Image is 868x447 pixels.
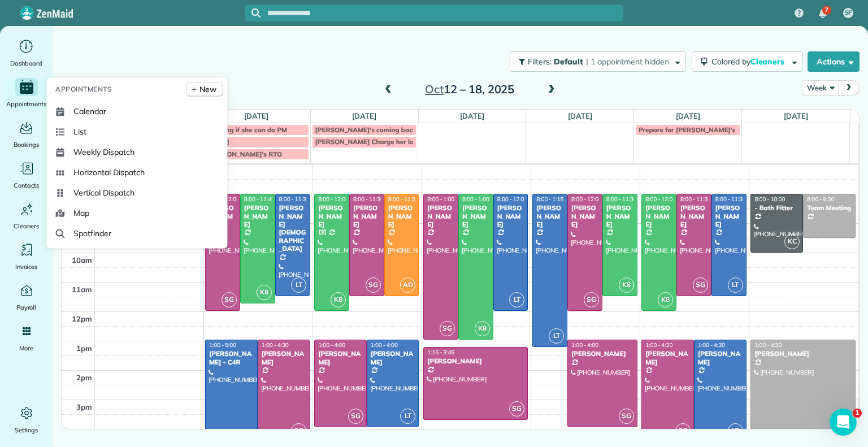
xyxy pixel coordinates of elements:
[14,139,40,150] span: Bookings
[244,196,275,203] span: 8:00 - 11:45
[571,350,634,358] div: [PERSON_NAME]
[5,241,48,272] a: Invoices
[51,121,223,142] a: List
[73,228,111,239] span: Spotfinder
[427,349,454,356] span: 1:15 - 3:45
[73,146,134,158] span: Weekly Dispatch
[72,255,92,264] span: 10am
[497,196,528,203] span: 8:00 - 12:00
[72,314,92,323] span: 12pm
[5,119,48,150] a: Bookings
[5,281,48,313] a: Payroll
[318,350,363,366] div: [PERSON_NAME]
[728,277,743,293] span: LT
[5,37,48,69] a: Dashboard
[693,277,708,293] span: SG
[728,423,743,439] span: LT
[257,285,272,300] span: K8
[51,142,223,162] a: Weekly Dispatch
[807,196,834,203] span: 8:00 - 9:30
[10,58,42,69] span: Dashboard
[315,137,448,146] span: [PERSON_NAME] Charge her last cleaning
[318,204,346,228] div: [PERSON_NAME]
[207,125,287,134] span: ask king if she can do PM
[16,302,37,313] span: Payroll
[207,150,282,158] span: [PERSON_NAME]'s RTO
[675,423,691,439] span: SG
[352,111,376,120] a: [DATE]
[754,350,852,358] div: [PERSON_NAME]
[571,204,599,228] div: [PERSON_NAME]
[619,277,634,293] span: K8
[784,111,808,120] a: [DATE]
[76,402,92,411] span: 3pm
[584,292,599,307] span: SG
[698,341,725,349] span: 1:00 - 4:30
[73,126,86,137] span: List
[5,78,48,110] a: Appointments
[5,404,48,436] a: Settings
[754,196,785,203] span: 8:00 - 10:00
[509,401,524,416] span: SG
[697,350,743,366] div: [PERSON_NAME]
[76,344,92,353] span: 1pm
[427,204,455,228] div: [PERSON_NAME]
[186,82,223,97] a: New
[348,409,363,424] span: SG
[371,341,398,349] span: 1:00 - 4:00
[676,111,700,120] a: [DATE]
[645,350,691,366] div: [PERSON_NAME]
[5,200,48,232] a: Cleaners
[692,51,803,72] button: Colored byCleaners
[207,137,229,146] span: [DATE]
[845,8,852,18] span: SF
[370,350,416,366] div: [PERSON_NAME]
[279,196,310,203] span: 8:00 - 11:30
[528,57,552,67] span: Filters:
[199,84,217,95] span: New
[399,83,540,96] h2: 12 – 18, 2025
[5,159,48,191] a: Contacts
[750,57,787,67] span: Cleaners
[19,342,33,354] span: More
[462,196,489,203] span: 8:00 - 1:00
[222,292,237,307] span: SG
[549,328,564,344] span: LT
[73,187,134,198] span: Vertical Dispatch
[427,196,454,203] span: 8:00 - 1:00
[802,80,839,96] button: Week
[460,111,484,120] a: [DATE]
[645,341,672,349] span: 1:00 - 4:30
[645,196,676,203] span: 8:00 - 12:00
[838,80,860,96] button: next
[400,277,415,293] span: AD
[658,292,673,307] span: K8
[784,234,800,249] span: KC
[353,204,381,228] div: [PERSON_NAME]
[711,57,788,67] span: Colored by
[586,57,669,67] span: | 1 appointment hidden
[571,341,598,349] span: 1:00 - 4:00
[388,196,419,203] span: 8:00 - 11:30
[715,204,743,228] div: [PERSON_NAME]
[261,350,307,366] div: [PERSON_NAME]
[606,196,637,203] span: 8:00 - 11:30
[209,350,254,366] div: [PERSON_NAME] - C4R
[209,341,236,349] span: 1:00 - 5:00
[536,204,564,228] div: [PERSON_NAME]
[72,285,92,294] span: 11am
[251,8,261,18] svg: Focus search
[318,196,349,203] span: 8:00 - 12:00
[811,1,835,26] div: 7 unread notifications
[425,82,444,96] span: Oct
[504,51,686,72] a: Filters: Default | 1 appointment hidden
[291,423,306,439] span: SG
[680,204,708,228] div: [PERSON_NAME]
[315,125,442,134] span: [PERSON_NAME]'s coming back to work
[568,111,592,120] a: [DATE]
[73,106,106,117] span: Calendar
[15,261,38,272] span: Invoices
[427,357,524,365] div: [PERSON_NAME]
[51,183,223,203] a: Vertical Dispatch
[51,162,223,183] a: Horizontal Dispatch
